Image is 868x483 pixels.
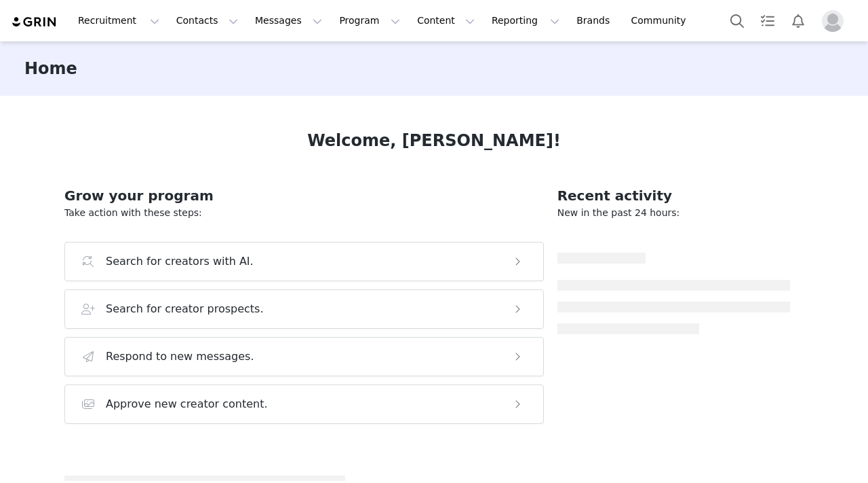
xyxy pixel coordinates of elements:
[307,128,561,153] h1: Welcome, [PERSON_NAME]!
[64,242,544,281] button: Search for creators with AI.
[106,253,254,270] h3: Search for creators with AI.
[814,10,857,32] button: Profile
[247,5,330,36] button: Messages
[64,384,544,424] button: Approve new creator content.
[64,185,544,206] h2: Grow your program
[106,301,264,317] h3: Search for creator prospects.
[568,5,622,36] a: Brands
[409,5,483,36] button: Content
[24,56,77,81] h3: Home
[753,5,783,36] a: Tasks
[64,337,544,376] button: Respond to new messages.
[106,348,254,365] h3: Respond to new messages.
[557,185,790,206] h2: Recent activity
[557,206,790,220] p: New in the past 24 hours:
[168,5,246,36] button: Contacts
[783,5,813,36] button: Notifications
[106,396,268,412] h3: Approve new creator content.
[70,5,167,36] button: Recruitment
[64,206,544,220] p: Take action with these steps:
[64,289,544,329] button: Search for creator prospects.
[623,5,701,36] a: Community
[331,5,408,36] button: Program
[722,5,752,36] button: Search
[822,10,844,32] img: placeholder-profile.jpg
[11,16,58,29] img: grin logo
[484,5,568,36] button: Reporting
